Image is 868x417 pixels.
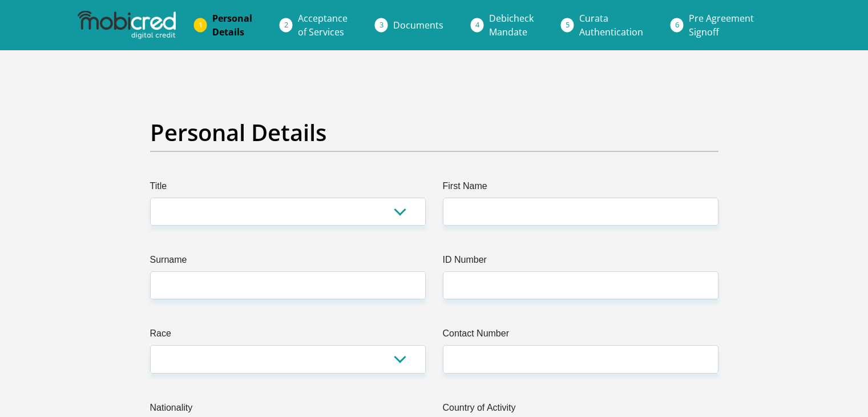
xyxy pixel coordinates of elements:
[203,7,261,43] a: PersonalDetails
[150,271,426,299] input: Surname
[150,253,426,271] label: Surname
[393,19,443,31] span: Documents
[212,12,252,38] span: Personal Details
[384,14,453,37] a: Documents
[298,12,348,38] span: Acceptance of Services
[480,7,543,43] a: DebicheckMandate
[150,119,718,146] h2: Personal Details
[443,271,718,299] input: ID Number
[570,7,652,43] a: CurataAuthentication
[443,198,718,226] input: First Name
[489,12,534,38] span: Debicheck Mandate
[689,12,754,38] span: Pre Agreement Signoff
[443,327,718,345] label: Contact Number
[680,7,763,43] a: Pre AgreementSignoff
[443,179,718,198] label: First Name
[443,345,718,373] input: Contact Number
[579,12,643,38] span: Curata Authentication
[289,7,357,43] a: Acceptanceof Services
[150,327,426,345] label: Race
[150,179,426,198] label: Title
[78,11,176,39] img: mobicred logo
[443,253,718,271] label: ID Number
